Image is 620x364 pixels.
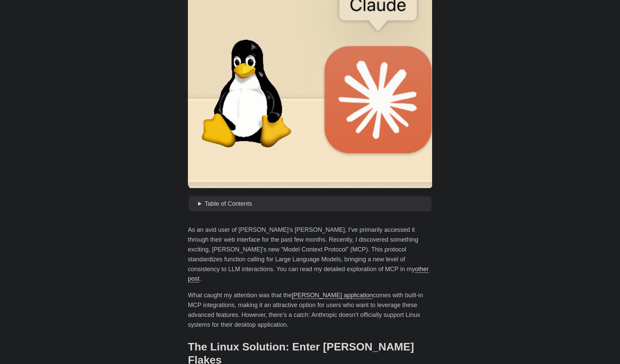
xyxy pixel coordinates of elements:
a: [PERSON_NAME] application [292,292,373,299]
summary: Table of Contents [198,199,429,209]
p: As an avid user of [PERSON_NAME]’s [PERSON_NAME], I’ve primarily accessed it through their web in... [188,225,432,284]
p: What caught my attention was that the comes with built-in MCP integrations, making it an attracti... [188,290,432,329]
span: Table of Contents [205,200,252,207]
